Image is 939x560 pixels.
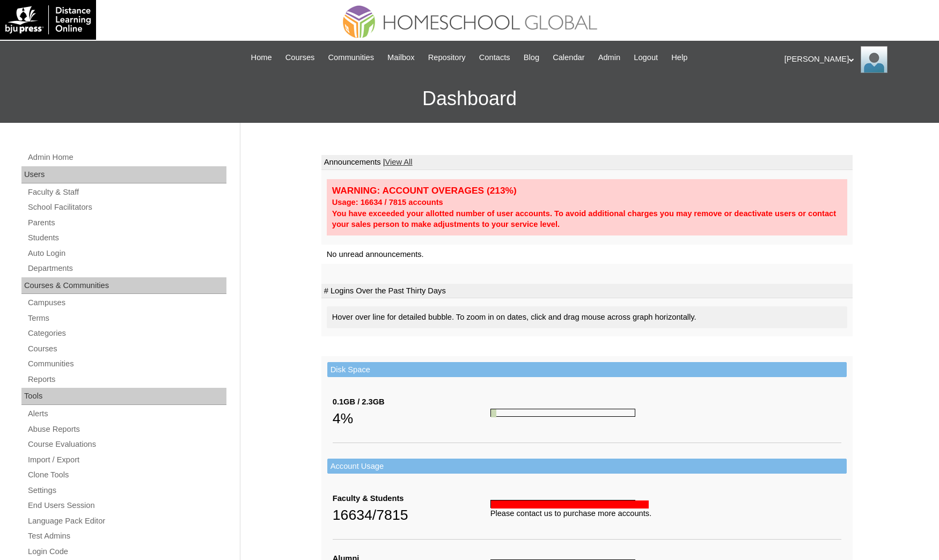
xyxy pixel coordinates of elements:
[861,46,887,73] img: Ariane Ebuen
[666,51,693,64] a: Help
[285,51,315,64] span: Courses
[21,388,226,405] div: Tools
[27,423,226,436] a: Abuse Reports
[671,51,687,64] span: Help
[385,158,413,166] a: View All
[327,306,847,328] div: Hover over line for detailed bubble. To zoom in on dates, click and drag mouse across graph horiz...
[27,327,226,340] a: Categories
[474,51,516,64] a: Contacts
[333,408,490,429] div: 4%
[27,407,226,421] a: Alerts
[524,51,539,64] span: Blog
[518,51,545,64] a: Blog
[251,51,272,64] span: Home
[5,5,91,34] img: logo-white.png
[27,499,226,512] a: End Users Session
[382,51,420,64] a: Mailbox
[5,75,934,123] h3: Dashboard
[27,186,226,199] a: Faculty & Staff
[27,151,226,164] a: Admin Home
[327,459,847,474] td: Account Usage
[27,216,226,230] a: Parents
[327,362,847,378] td: Disk Space
[27,438,226,451] a: Course Evaluations
[27,484,226,497] a: Settings
[27,296,226,310] a: Campuses
[332,185,842,197] div: WARNING: ACCOUNT OVERAGES (213%)
[598,51,621,64] span: Admin
[27,545,226,558] a: Login Code
[27,357,226,371] a: Communities
[490,508,841,519] div: Please contact us to purchase more accounts.
[280,51,320,64] a: Courses
[387,51,415,64] span: Mailbox
[628,51,663,64] a: Logout
[321,245,853,264] td: No unread announcements.
[246,51,277,64] a: Home
[21,277,226,294] div: Courses & Communities
[332,198,443,207] strong: Usage: 16634 / 7815 accounts
[593,51,626,64] a: Admin
[553,51,584,64] span: Calendar
[27,312,226,325] a: Terms
[333,504,490,526] div: 16634/7815
[27,262,226,275] a: Departments
[479,51,510,64] span: Contacts
[21,166,226,183] div: Users
[27,373,226,386] a: Reports
[321,155,853,170] td: Announcements |
[784,46,928,73] div: [PERSON_NAME]
[322,51,379,64] a: Communities
[423,51,471,64] a: Repository
[328,51,374,64] span: Communities
[321,284,853,299] td: # Logins Over the Past Thirty Days
[27,342,226,356] a: Courses
[634,51,658,64] span: Logout
[27,247,226,260] a: Auto Login
[27,231,226,245] a: Students
[27,529,226,543] a: Test Admins
[333,396,490,408] div: 0.1GB / 2.3GB
[547,51,590,64] a: Calendar
[27,453,226,467] a: Import / Export
[27,468,226,482] a: Clone Tools
[333,493,490,504] div: Faculty & Students
[332,208,842,230] div: You have exceeded your allotted number of user accounts. To avoid additional charges you may remo...
[27,201,226,214] a: School Facilitators
[428,51,466,64] span: Repository
[27,514,226,528] a: Language Pack Editor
